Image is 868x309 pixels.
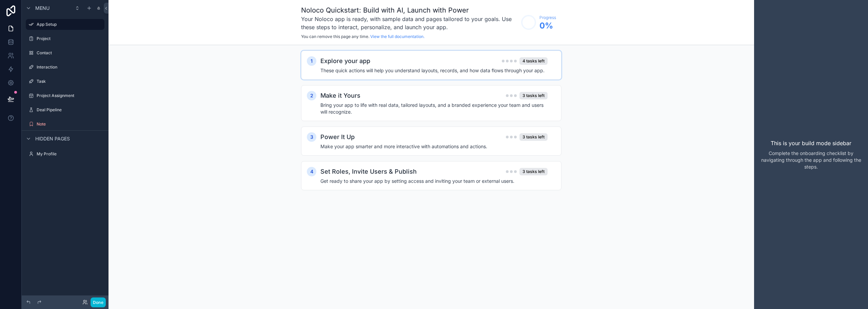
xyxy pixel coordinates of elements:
[301,5,518,15] h1: Noloco Quickstart: Build with AI, Launch with Power
[37,107,103,113] label: Deal Pipeline
[37,36,103,41] label: Project
[539,20,556,31] span: 0 %
[301,15,518,31] h3: Your Noloco app is ready, with sample data and pages tailored to your goals. Use these steps to i...
[37,50,103,56] label: Contact
[26,47,104,58] a: Contact
[37,22,100,27] label: App Setup
[26,76,104,87] a: Task
[91,297,106,307] button: Done
[539,15,556,20] span: Progress
[771,139,851,147] p: This is your build mode sidebar
[26,119,104,130] a: Note
[35,135,70,142] span: Hidden pages
[37,93,103,98] label: Project Assignment
[26,33,104,44] a: Project
[370,34,425,39] a: View the full documentation.
[37,151,103,157] label: My Profile
[37,64,103,70] label: Interaction
[37,79,103,84] label: Task
[26,149,104,159] a: My Profile
[35,5,50,12] span: Menu
[37,121,103,127] label: Note
[26,90,104,101] a: Project Assignment
[301,34,369,39] span: You can remove this page any time.
[26,104,104,115] a: Deal Pipeline
[26,19,104,30] a: App Setup
[26,62,104,73] a: Interaction
[759,150,863,170] p: Complete the onboarding checklist by navigating through the app and following the steps.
